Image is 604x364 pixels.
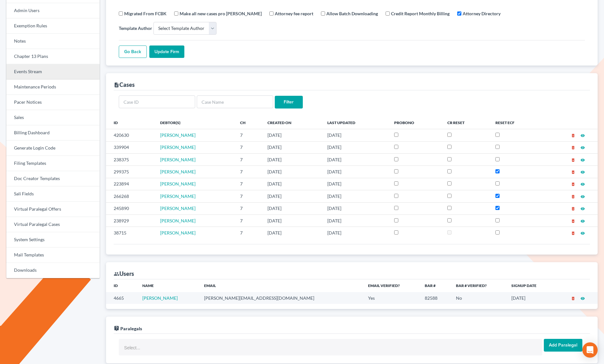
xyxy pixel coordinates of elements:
[451,292,506,304] td: No
[160,230,195,235] span: [PERSON_NAME]
[571,169,575,174] a: delete_forever
[106,116,155,129] th: ID
[114,270,134,277] div: Users
[106,227,155,239] td: 38715
[363,292,420,304] td: Yes
[420,292,451,304] td: 82588
[571,230,575,235] a: delete_forever
[6,34,100,49] a: Notes
[160,157,195,162] a: [PERSON_NAME]
[6,141,100,156] a: Generate Login Code
[571,206,575,211] i: delete_forever
[580,132,585,138] a: visibility
[262,190,322,202] td: [DATE]
[235,116,262,129] th: Ch
[322,141,389,153] td: [DATE]
[580,158,585,162] i: visibility
[571,158,575,162] i: delete_forever
[571,181,575,186] a: delete_forever
[580,157,585,162] a: visibility
[149,45,184,58] input: Update Firm
[124,10,167,17] label: Migrated From FCBK
[160,169,195,174] a: [PERSON_NAME]
[322,129,389,141] td: [DATE]
[114,82,119,88] i: description
[6,217,100,232] a: Virtual Paralegal Cases
[6,248,100,263] a: Mail Templates
[322,227,389,239] td: [DATE]
[544,339,582,352] input: Add Paralegal
[119,45,147,58] a: Go Back
[6,95,100,110] a: Pacer Notices
[322,178,389,190] td: [DATE]
[6,232,100,248] a: System Settings
[580,219,585,223] i: visibility
[322,202,389,214] td: [DATE]
[580,231,585,235] i: visibility
[235,227,262,239] td: 7
[235,202,262,214] td: 7
[571,295,575,301] a: delete_forever
[571,194,575,199] i: delete_forever
[580,206,585,211] i: visibility
[262,141,322,153] td: [DATE]
[6,49,100,64] a: Chapter 13 Plans
[142,295,178,301] a: [PERSON_NAME]
[235,214,262,227] td: 7
[322,116,389,129] th: Last Updated
[6,202,100,217] a: Virtual Paralegal Offers
[463,10,501,17] label: Attorney Directory
[580,182,585,186] i: visibility
[580,193,585,199] a: visibility
[262,153,322,165] td: [DATE]
[262,129,322,141] td: [DATE]
[580,194,585,199] i: visibility
[114,325,119,331] i: live_help
[235,129,262,141] td: 7
[275,10,313,17] label: Attorney fee report
[451,279,506,292] th: Bar # Verified?
[490,116,542,129] th: Reset ECF
[571,145,575,150] i: delete_forever
[262,214,322,227] td: [DATE]
[571,157,575,162] a: delete_forever
[106,190,155,202] td: 266268
[580,144,585,150] a: visibility
[322,190,389,202] td: [DATE]
[106,279,137,292] th: ID
[160,193,195,199] span: [PERSON_NAME]
[106,153,155,165] td: 238375
[6,18,100,34] a: Exemption Rules
[160,144,195,150] span: [PERSON_NAME]
[580,145,585,150] i: visibility
[235,190,262,202] td: 7
[582,342,598,358] div: Open Intercom Messenger
[119,95,195,108] input: Case ID
[571,133,575,138] i: delete_forever
[235,141,262,153] td: 7
[580,169,585,174] a: visibility
[580,133,585,138] i: visibility
[160,218,195,223] a: [PERSON_NAME]
[106,141,155,153] td: 339904
[106,214,155,227] td: 238929
[114,81,135,88] div: Cases
[197,95,273,108] input: Case Name
[199,292,363,304] td: [PERSON_NAME][EMAIL_ADDRESS][DOMAIN_NAME]
[235,153,262,165] td: 7
[119,25,152,31] label: Template Author
[442,116,490,129] th: CR Reset
[580,181,585,186] a: visibility
[180,10,262,17] label: Make all new cases pro [PERSON_NAME]
[363,279,420,292] th: Email Verified?
[580,295,585,301] a: visibility
[120,326,142,331] span: Paralegals
[580,230,585,235] a: visibility
[160,132,195,138] a: [PERSON_NAME]
[155,116,235,129] th: Debtor(s)
[322,166,389,178] td: [DATE]
[326,10,378,17] label: Allow Batch Downloading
